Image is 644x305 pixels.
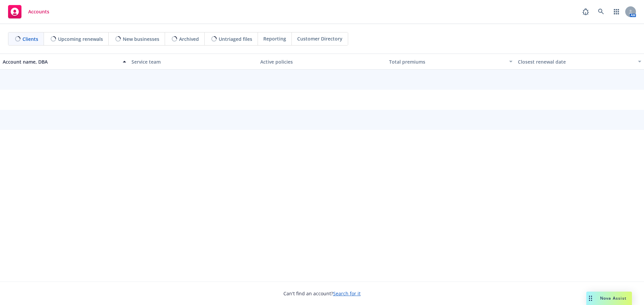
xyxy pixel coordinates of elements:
[283,290,361,297] span: Can't find an account?
[123,35,159,43] span: New businesses
[586,292,632,305] button: Nova Assist
[131,58,255,65] div: Service team
[586,292,595,305] div: Drag to move
[518,58,634,65] div: Closest renewal date
[260,58,384,65] div: Active policies
[297,35,342,42] span: Customer Directory
[258,54,386,70] button: Active policies
[333,290,361,297] a: Search for it
[58,35,103,43] span: Upcoming renewals
[515,54,644,70] button: Closest renewal date
[219,35,252,43] span: Untriaged files
[179,35,199,43] span: Archived
[389,58,505,65] div: Total premiums
[3,58,119,65] div: Account name, DBA
[610,5,623,18] a: Switch app
[594,5,608,18] a: Search
[600,295,627,301] span: Nova Assist
[129,54,258,70] button: Service team
[28,9,49,14] span: Accounts
[263,35,286,42] span: Reporting
[22,35,38,43] span: Clients
[5,2,52,21] a: Accounts
[386,54,515,70] button: Total premiums
[579,5,592,18] a: Report a Bug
